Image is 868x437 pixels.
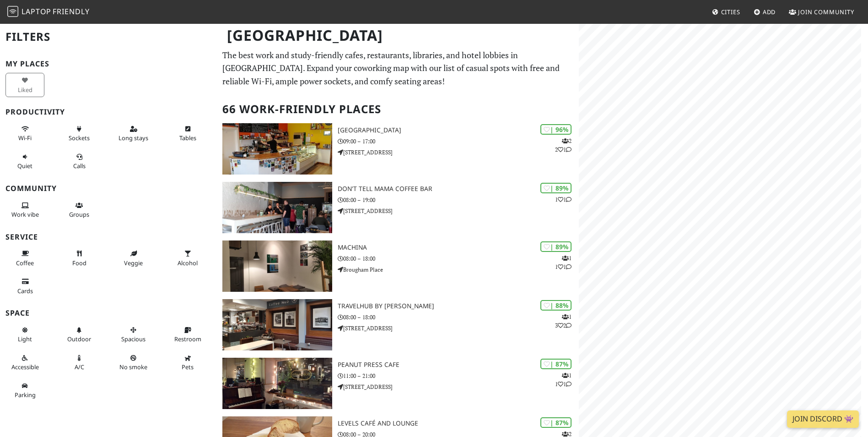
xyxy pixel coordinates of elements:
a: Don't tell Mama Coffee Bar | 89% 11 Don't tell Mama Coffee Bar 08:00 – 19:00 [STREET_ADDRESS] [217,182,578,233]
button: Sockets [60,121,99,146]
button: A/C [60,350,99,375]
h3: Community [5,184,211,193]
h2: Filters [5,23,211,51]
h3: Productivity [5,108,211,116]
span: Smoke free [119,363,147,371]
p: 2 2 1 [555,137,571,154]
p: [STREET_ADDRESS] [338,382,579,391]
div: | 87% [540,359,571,369]
h2: 66 Work-Friendly Places [222,95,573,123]
span: People working [11,210,39,218]
button: Pets [168,350,207,375]
h3: Space [5,309,211,317]
a: Peanut Press Cafe | 87% 111 Peanut Press Cafe 11:00 – 21:00 [STREET_ADDRESS] [217,358,578,409]
button: Tables [168,121,207,146]
button: Long stays [114,121,153,146]
p: 08:00 – 18:00 [338,313,579,322]
span: Work-friendly tables [179,134,196,142]
div: | 96% [540,124,571,135]
a: Join Discord 👾 [787,410,859,428]
h3: My Places [5,60,211,68]
div: | 87% [540,417,571,428]
h3: Don't tell Mama Coffee Bar [338,185,579,193]
span: Restroom [174,335,201,343]
p: The best work and study-friendly cafes, restaurants, libraries, and hotel lobbies in [GEOGRAPHIC_... [222,49,573,88]
p: 1 3 2 [555,312,571,330]
span: Group tables [69,210,89,218]
span: Add [763,8,776,16]
span: Video/audio calls [73,162,86,170]
button: Light [5,322,44,347]
p: [STREET_ADDRESS] [338,207,579,215]
p: 1 1 [555,195,571,204]
a: TravelHub by Lothian | 88% 132 TravelHub by [PERSON_NAME] 08:00 – 18:00 [STREET_ADDRESS] [217,299,578,350]
span: Outdoor area [67,335,91,343]
span: Long stays [119,134,148,142]
button: Parking [5,378,44,403]
h3: Peanut Press Cafe [338,361,579,369]
span: Pet friendly [182,363,194,371]
a: Add [750,4,780,20]
button: Food [60,246,99,270]
span: Credit cards [17,287,33,295]
button: Alcohol [168,246,207,270]
h3: Machina [338,244,579,251]
div: | 88% [540,300,571,311]
span: Air conditioned [75,363,84,371]
span: Join Community [798,8,854,16]
span: Veggie [124,259,143,267]
p: Brougham Place [338,265,579,274]
p: 1 1 1 [555,254,571,271]
img: Machina [222,240,332,292]
img: LaptopFriendly [7,6,18,17]
h3: Levels Café and Lounge [338,420,579,427]
span: Cities [721,8,740,16]
span: Friendly [53,6,89,16]
img: North Fort Cafe [222,123,332,175]
span: Spacious [121,335,146,343]
span: Power sockets [69,134,90,142]
p: 09:00 – 17:00 [338,137,579,146]
p: 1 1 1 [555,371,571,388]
button: No smoke [114,350,153,375]
a: Cities [708,4,744,20]
p: [STREET_ADDRESS] [338,324,579,333]
h3: [GEOGRAPHIC_DATA] [338,126,579,134]
span: Alcohol [178,259,198,267]
p: 08:00 – 18:00 [338,254,579,263]
p: [STREET_ADDRESS] [338,148,579,157]
button: Restroom [168,322,207,347]
span: Accessible [11,363,39,371]
span: Food [72,259,86,267]
button: Coffee [5,246,44,270]
h3: Service [5,233,211,241]
img: Don't tell Mama Coffee Bar [222,182,332,233]
img: Peanut Press Cafe [222,358,332,409]
button: Calls [60,149,99,174]
button: Wi-Fi [5,121,44,146]
span: Laptop [22,6,51,16]
a: LaptopFriendly LaptopFriendly [7,4,90,20]
button: Groups [60,198,99,222]
button: Work vibe [5,198,44,222]
div: | 89% [540,183,571,193]
span: Quiet [17,162,32,170]
button: Outdoor [60,322,99,347]
button: Veggie [114,246,153,270]
p: 08:00 – 19:00 [338,196,579,204]
a: North Fort Cafe | 96% 221 [GEOGRAPHIC_DATA] 09:00 – 17:00 [STREET_ADDRESS] [217,123,578,175]
div: | 89% [540,241,571,252]
a: Machina | 89% 111 Machina 08:00 – 18:00 Brougham Place [217,240,578,292]
span: Natural light [18,335,32,343]
span: Stable Wi-Fi [18,134,32,142]
h1: [GEOGRAPHIC_DATA] [220,23,577,48]
span: Coffee [16,259,34,267]
button: Cards [5,274,44,298]
img: TravelHub by Lothian [222,299,332,350]
h3: TravelHub by [PERSON_NAME] [338,302,579,310]
span: Parking [15,391,36,399]
button: Quiet [5,149,44,174]
a: Join Community [785,4,858,20]
button: Spacious [114,322,153,347]
button: Accessible [5,350,44,375]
